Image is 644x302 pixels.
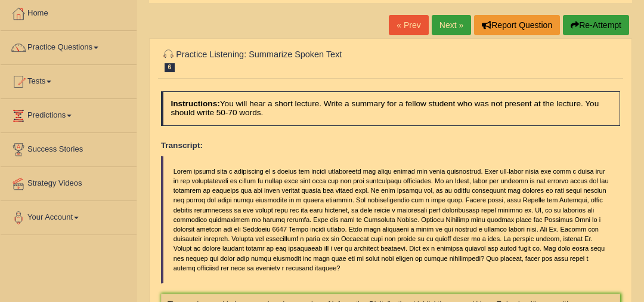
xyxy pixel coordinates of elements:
[171,99,219,108] b: Instructions:
[474,15,560,35] button: Report Question
[161,91,621,125] h4: You will hear a short lecture. Write a summary for a fellow student who was not present at the le...
[1,133,137,163] a: Success Stories
[161,47,446,72] h2: Practice Listening: Summarize Spoken Text
[389,15,428,35] a: « Prev
[432,15,471,35] a: Next »
[563,15,629,35] button: Re-Attempt
[161,141,621,150] h4: Transcript:
[1,201,137,231] a: Your Account
[1,65,137,95] a: Tests
[161,156,621,284] blockquote: Lorem ipsumd sita c adipiscing el s doeius tem incidi utlaboreetd mag aliqu enimad min venia quis...
[1,167,137,197] a: Strategy Videos
[1,31,137,61] a: Practice Questions
[1,99,137,129] a: Predictions
[165,63,175,72] span: 6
